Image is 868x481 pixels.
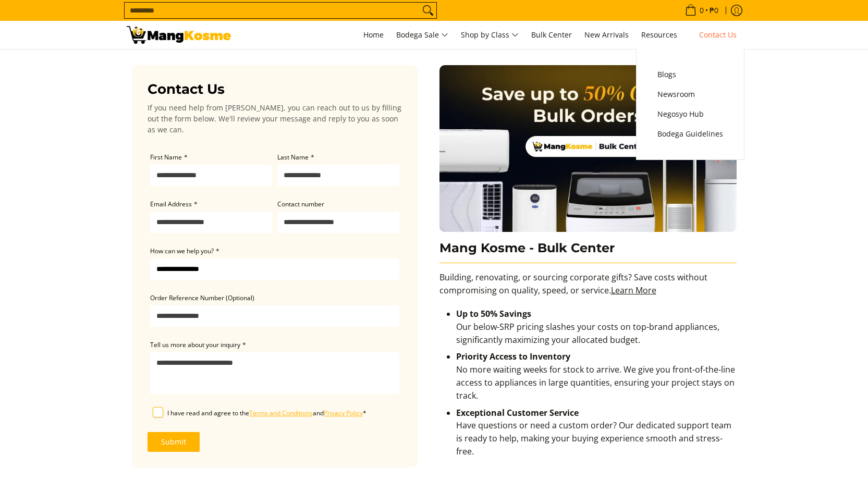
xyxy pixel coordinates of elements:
span: Home [363,30,384,40]
a: Terms and Conditions [249,409,313,417]
span: Bodega Sale [396,29,448,42]
span: Email Address [150,200,192,208]
span: Bodega Guidelines [657,128,723,141]
a: Bodega Sale [391,21,454,49]
span: New Arrivals [584,30,629,40]
a: Bulk Center [526,21,577,49]
span: Contact number [277,200,324,208]
a: Home [358,21,389,49]
a: Bodega Guidelines [652,124,728,144]
h3: Mang Kosme - Bulk Center [439,240,737,264]
span: Bulk Center [531,30,572,40]
a: Learn More [611,285,656,296]
span: First Name [150,153,182,162]
h3: Contact Us [148,81,402,98]
span: Newsroom [657,88,723,101]
li: No more waiting weeks for stock to arrive. We give you front-of-the-line access to appliances in ... [456,350,737,406]
a: Resources [636,21,692,49]
span: Blogs [657,68,723,81]
span: • [682,5,722,16]
p: If you need help from [PERSON_NAME], you can reach out to us by filling out the form below. We'll... [148,102,402,135]
li: Our below-SRP pricing slashes your costs on top-brand appliances, significantly maximizing your a... [456,307,737,350]
p: Building, renovating, or sourcing corporate gifts? Save costs without compromising on quality, sp... [439,271,737,307]
span: Shop by Class [461,29,519,42]
span: How can we help you? [150,246,214,255]
a: Contact Us [694,21,742,49]
a: Newsroom [652,84,728,104]
a: Privacy Policy [324,409,363,417]
nav: Main Menu [241,21,742,49]
img: Contact Us Today! l Mang Kosme - Home Appliance Warehouse Sale [127,26,231,44]
span: ₱0 [708,7,720,14]
li: Have questions or need a custom order? Our dedicated support team is ready to help, making your b... [456,406,737,462]
strong: Exceptional Customer Service [456,407,579,418]
strong: Priority Access to Inventory [456,351,570,362]
span: I have read and agree to the and [167,409,363,417]
span: Order Reference Number (Optional) [150,293,254,302]
button: Submit [148,432,200,452]
span: Contact Us [699,30,737,40]
a: Blogs [652,65,728,84]
button: Search [420,3,436,18]
span: Negosyo Hub [657,108,723,121]
a: New Arrivals [579,21,634,49]
span: Tell us more about your inquiry [150,340,240,349]
span: 0 [698,7,705,14]
span: Resources [641,29,687,42]
strong: Up to 50% Savings [456,308,531,319]
a: Shop by Class [456,21,524,49]
a: Negosyo Hub [652,104,728,124]
span: Last Name [277,153,309,162]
